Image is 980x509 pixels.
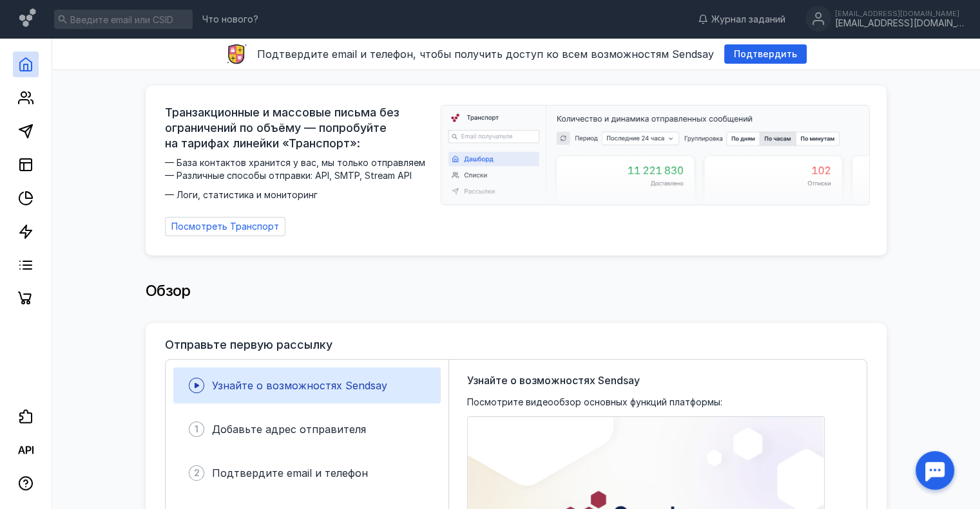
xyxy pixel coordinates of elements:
[202,15,258,24] span: Что нового?
[467,373,640,388] span: Узнайте о возможностях Sendsay
[165,338,332,351] h3: Отправьте первую рассылку
[171,221,279,232] span: Посмотреть Транспорт
[54,10,193,29] input: Введите email или CSID
[165,105,433,151] span: Транзакционные и массовые письма без ограничений по объёму — попробуйте на тарифах линейки «Транс...
[212,423,366,436] span: Добавьте адрес отправителя
[467,396,722,409] span: Посмотрите видеообзор основных функций платформы:
[441,106,869,205] img: dashboard-transport-banner
[194,467,200,479] span: 2
[165,217,285,236] a: Посмотреть Транспорт
[257,48,714,60] span: Подтвердите email и телефон, чтобы получить доступ ко всем возможностям Sendsay
[711,13,785,26] span: Журнал заданий
[165,156,433,201] span: — База контактов хранится у вас, мы только отправляем — Различные способы отправки: API, SMTP, St...
[835,18,964,29] div: [EMAIL_ADDRESS][DOMAIN_NAME]
[196,15,265,24] a: Что нового?
[734,49,797,60] span: Подтвердить
[724,44,807,64] button: Подтвердить
[691,13,792,26] a: Журнал заданий
[835,10,964,17] div: [EMAIL_ADDRESS][DOMAIN_NAME]
[146,281,191,300] span: Обзор
[195,423,198,436] span: 1
[212,467,368,479] span: Подтвердите email и телефон
[212,379,387,392] span: Узнайте о возможностях Sendsay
